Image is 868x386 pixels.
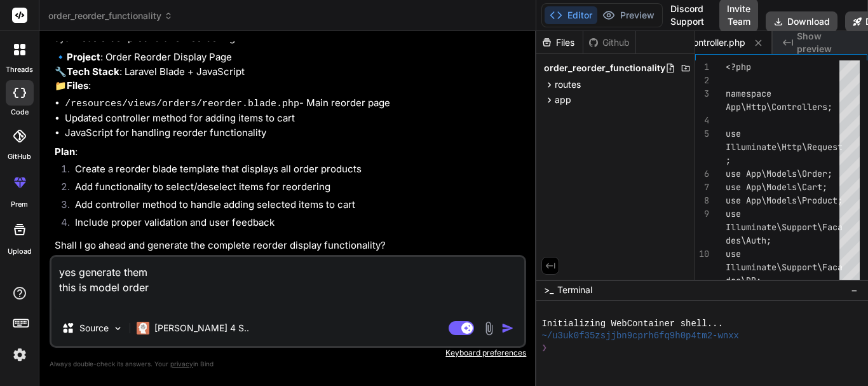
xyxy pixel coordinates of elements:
[48,10,173,22] span: order_reorder_functionality
[65,216,524,233] li: Include proper validation and user feedback
[67,51,100,63] strong: Project
[583,36,635,49] div: Github
[55,50,524,93] p: 🔹 : Order Reorder Display Page 🔧 : Laravel Blade + JavaScript 📁 :
[65,96,524,112] li: - Main reorder page
[536,36,583,49] div: Files
[11,107,29,118] label: code
[8,151,31,162] label: GitHub
[544,284,553,296] span: >_
[695,87,709,100] div: 3
[695,114,709,127] div: 4
[766,11,837,32] button: Download
[544,62,665,74] span: order_reorder_functionality
[154,322,249,334] p: [PERSON_NAME] 4 S..
[79,322,109,334] p: Source
[851,284,858,296] span: −
[695,247,709,261] div: 10
[726,155,731,166] span: ;
[726,208,741,219] span: use
[726,248,741,259] span: use
[65,99,299,109] code: /resources/views/orders/reorder.blade.php
[541,330,739,342] span: ~/u3uk0f35zsjjbn9cprh6fq9h0p4tm2-wnxx
[67,65,119,78] strong: Tech Stack
[695,207,709,221] div: 9
[726,195,843,206] span: use App\Models\Product;
[51,257,524,310] textarea: yes generate them this is model order
[555,93,571,106] span: app
[545,6,597,24] button: Editor
[67,79,88,92] strong: Files
[726,101,832,113] span: App\Http\Controllers;
[501,322,514,334] img: icon
[11,199,28,210] label: prem
[170,360,193,368] span: privacy
[65,180,524,198] li: Add functionality to select/deselect items for reordering
[555,78,581,91] span: routes
[663,36,745,49] span: OrderController.php
[726,261,843,273] span: Illuminate\Support\Faca
[482,321,496,336] img: attachment
[726,128,741,139] span: use
[797,30,858,55] span: Show preview
[695,74,709,87] div: 2
[6,64,33,75] label: threads
[50,358,526,370] p: Always double-check its answers. Your in Bind
[695,181,709,194] div: 7
[695,167,709,181] div: 6
[50,348,526,358] p: Keyboard preferences
[541,342,548,354] span: ❯
[112,323,123,334] img: Pick Models
[597,6,660,24] button: Preview
[65,126,524,141] li: JavaScript for handling reorder functionality
[726,141,843,153] span: Illuminate\Http\Request
[557,284,592,296] span: Terminal
[726,61,751,72] span: <?php
[726,221,843,233] span: Illuminate\Support\Faca
[55,146,75,158] strong: Plan
[55,145,524,160] p: :
[65,162,524,180] li: Create a reorder blade template that displays all order products
[726,235,771,246] span: des\Auth;
[9,344,31,366] img: settings
[65,111,524,126] li: Updated controller method for adding items to cart
[541,318,722,330] span: Initializing WebContainer shell...
[848,280,860,300] button: −
[726,181,827,193] span: use App\Models\Cart;
[695,60,709,74] div: 1
[137,322,149,334] img: Claude 4 Sonnet
[726,168,832,179] span: use App\Models\Order;
[8,246,32,257] label: Upload
[726,275,761,286] span: des\DB;
[55,238,524,253] p: Shall I go ahead and generate the complete reorder display functionality?
[726,88,771,99] span: namespace
[695,194,709,207] div: 8
[65,198,524,216] li: Add controller method to handle adding selected items to cart
[695,127,709,141] div: 5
